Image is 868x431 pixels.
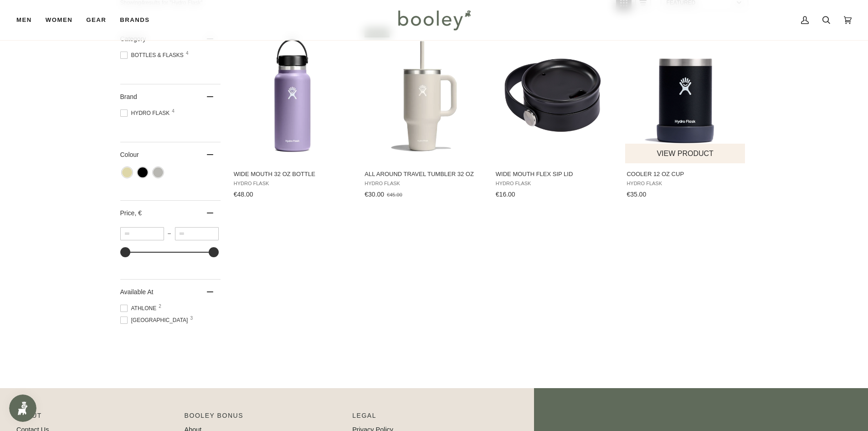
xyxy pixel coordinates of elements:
[234,170,352,178] span: Wide Mouth 32 oz Bottle
[185,411,344,425] p: Booley Bonus
[120,304,159,312] span: Athlone
[46,16,72,25] span: Women
[122,167,132,177] span: Colour: Beige
[175,227,219,240] input: Maximum value
[494,26,615,202] a: Wide Mouth Flex Sip Lid
[9,395,36,422] iframe: Button to open loyalty program pop-up
[186,51,189,56] span: 4
[363,26,484,202] a: All Around Travel Tumbler 32 oz
[387,192,402,197] span: €45.00
[232,34,353,155] img: Hydro Flask Wide Mouth 32 oz Bottle Moonshadow - Booley Galway
[496,170,614,178] span: Wide Mouth Flex Sip Lid
[120,151,146,158] span: Colour
[138,167,148,177] span: Colour: Black
[365,191,384,198] span: €30.00
[120,93,137,100] span: Brand
[120,16,149,25] span: Brands
[120,288,154,296] span: Available At
[625,144,745,163] button: View product
[16,16,32,25] span: Men
[496,181,614,187] span: Hydro Flask
[627,191,646,198] span: €35.00
[232,26,353,202] a: Wide Mouth 32 oz Bottle
[120,109,173,117] span: Hydro Flask
[625,34,746,155] img: Hydro Flask Cooler 12 oz Cup Black - Booley Galway
[134,209,142,217] span: , €
[164,230,175,237] span: –
[234,181,352,187] span: Hydro Flask
[365,181,483,187] span: Hydro Flask
[120,209,142,217] span: Price
[394,7,474,33] img: Booley
[496,191,515,198] span: €16.00
[159,304,161,309] span: 2
[120,227,164,240] input: Minimum value
[365,170,483,178] span: All Around Travel Tumbler 32 oz
[120,51,186,59] span: Bottles & Flasks
[363,34,484,155] img: Hydro Flask All Around Travel Tumbler 32 oz Oat - Booley Galway
[172,109,175,114] span: 4
[86,16,106,25] span: Gear
[627,181,745,187] span: Hydro Flask
[120,316,191,324] span: [GEOGRAPHIC_DATA]
[16,411,175,425] p: Pipeline_Footer Main
[234,191,253,198] span: €48.00
[625,26,746,202] a: Cooler 12 oz Cup
[627,170,745,178] span: Cooler 12 oz Cup
[494,34,615,155] img: Hydro Flask Wide Mouth Flex Sip Lid Black - Booley Galway
[153,167,163,177] span: Colour: Grey
[352,411,511,425] p: Pipeline_Footer Sub
[190,316,193,321] span: 3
